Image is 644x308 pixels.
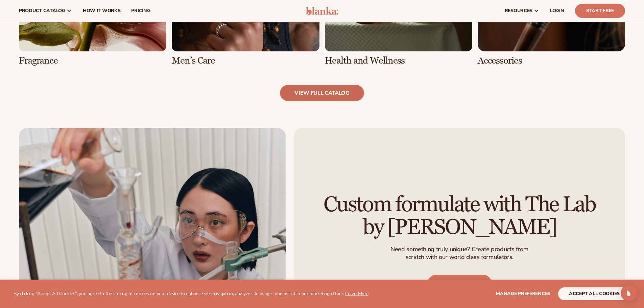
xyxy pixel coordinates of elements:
[496,287,550,300] button: Manage preferences
[313,193,606,238] h2: Custom formulate with The Lab by [PERSON_NAME]
[550,8,564,14] span: LOGIN
[83,8,121,14] span: How It Works
[427,275,491,291] a: LEARN MORE
[345,290,368,297] a: Learn More
[306,7,338,15] img: logo
[505,8,532,14] span: resources
[19,8,65,14] span: product catalog
[621,285,637,301] div: Open Intercom Messenger
[14,291,368,297] p: By clicking "Accept All Cookies", you agree to the storing of cookies on your device to enhance s...
[496,290,550,297] span: Manage preferences
[575,4,625,18] a: Start Free
[280,85,364,101] a: view full catalog
[558,287,630,300] button: accept all cookies
[390,245,528,253] p: Need something truly unique? Create products from
[131,8,150,14] span: pricing
[390,253,528,261] p: scratch with our world class formulators.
